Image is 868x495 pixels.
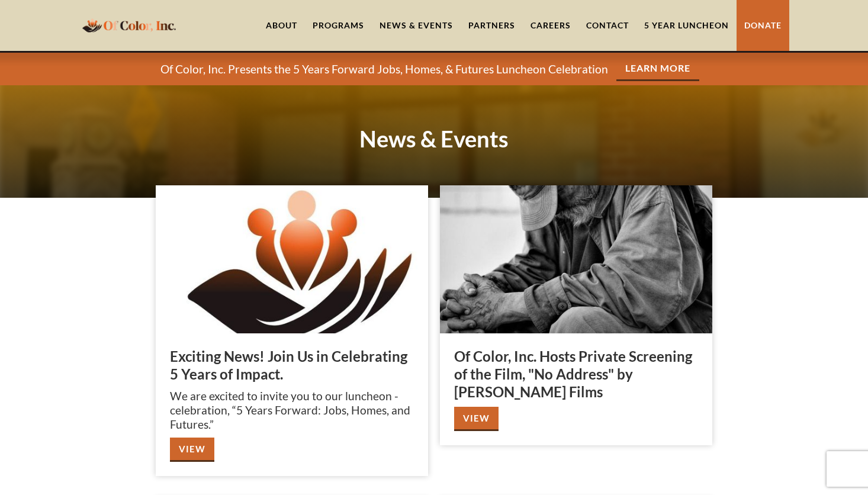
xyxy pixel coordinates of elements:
[440,185,712,333] img: Of Color, Inc. Hosts Private Screening of the Film, "No Address" by Robert Craig Films
[170,348,414,383] h3: Exciting News! Join Us in Celebrating 5 Years of Impact.
[616,57,699,81] a: Learn More
[170,438,214,462] a: View
[160,62,608,76] p: Of Color, Inc. Presents the 5 Years Forward Jobs, Homes, & Futures Luncheon Celebration
[359,125,509,152] strong: News & Events
[156,185,428,333] img: Exciting News! Join Us in Celebrating 5 Years of Impact.
[454,407,499,431] a: View
[313,20,364,31] div: Programs
[454,348,698,401] h3: Of Color, Inc. Hosts Private Screening of the Film, "No Address" by [PERSON_NAME] Films
[170,389,414,432] p: We are excited to invite you to our luncheon - celebration, “5 Years Forward: Jobs, Homes, and Fu...
[79,11,179,39] a: home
